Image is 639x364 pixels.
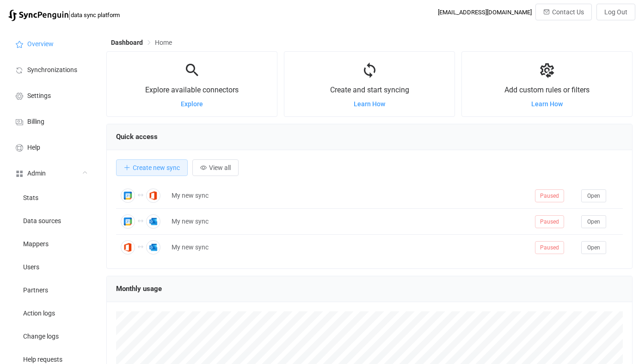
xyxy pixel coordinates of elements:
span: | [68,8,71,21]
a: |data sync platform [8,8,120,21]
span: Action logs [23,310,55,317]
span: Data sources [23,218,61,225]
a: Help [5,134,97,160]
a: Data sources [5,209,97,232]
button: Log Out [596,4,635,20]
span: Mappers [23,241,49,248]
a: Mappers [5,232,97,255]
button: Create new sync [116,159,188,176]
span: Create new sync [133,164,180,171]
a: Change logs [5,324,97,347]
span: View all [209,164,231,171]
a: Synchronizations [5,56,97,82]
span: Change logs [23,333,59,340]
a: Billing [5,108,97,134]
span: Create and start syncing [330,85,409,94]
span: Settings [27,92,51,100]
a: Settings [5,82,97,108]
span: Stats [23,194,38,202]
div: Breadcrumb [111,39,172,46]
span: Quick access [116,133,158,141]
button: View all [192,159,239,176]
span: Log Out [604,8,627,16]
a: Users [5,255,97,278]
a: Learn How [354,100,385,108]
button: Contact Us [535,4,592,20]
a: Stats [5,186,97,209]
span: Help requests [23,356,62,364]
span: data sync platform [71,12,120,18]
a: Overview [5,30,97,56]
a: Partners [5,278,97,301]
span: Partners [23,287,48,294]
span: Explore available connectors [145,85,239,94]
img: syncpenguin.svg [8,10,68,21]
span: Billing [27,118,44,126]
span: Users [23,264,39,271]
span: Overview [27,41,54,48]
span: Help [27,144,40,152]
span: Add custom rules or filters [504,85,590,94]
a: Learn How [531,100,563,108]
span: Admin [27,170,46,177]
span: Contact Us [552,8,584,16]
a: Explore [181,100,203,108]
span: Synchronizations [27,67,77,74]
div: [EMAIL_ADDRESS][DOMAIN_NAME] [438,9,532,16]
span: Monthly usage [116,285,162,293]
span: Dashboard [111,39,143,46]
span: Home [155,39,172,46]
a: Action logs [5,301,97,324]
